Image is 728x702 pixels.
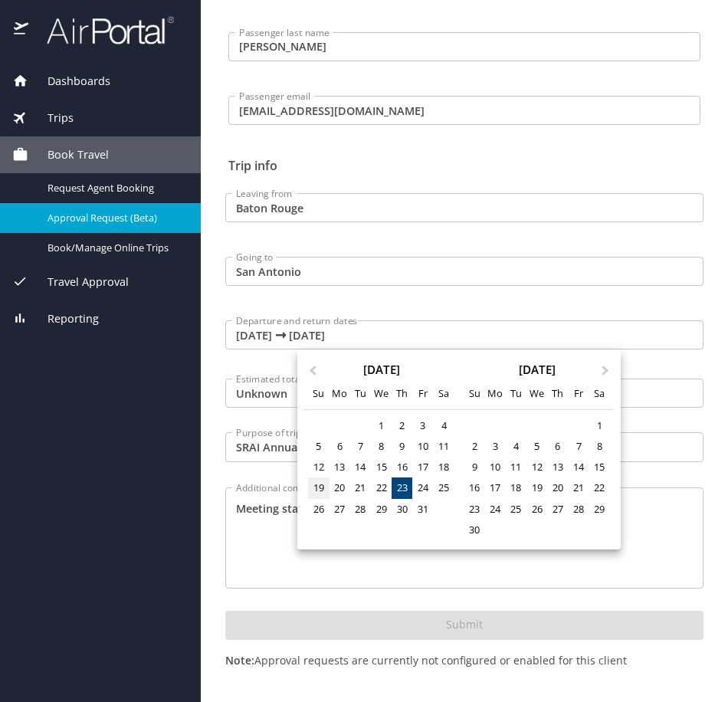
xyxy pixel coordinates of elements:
div: Su [464,383,484,404]
div: Choose Thursday, November 20th, 2025 [547,477,568,498]
div: Choose Saturday, November 15th, 2025 [589,457,610,477]
div: Choose Tuesday, October 28th, 2025 [350,499,371,520]
div: Choose Tuesday, November 18th, 2025 [506,477,526,498]
div: Tu [350,383,371,404]
div: Choose Wednesday, October 29th, 2025 [371,499,392,520]
div: Choose Wednesday, November 5th, 2025 [526,436,547,457]
div: Choose Tuesday, October 14th, 2025 [350,457,371,477]
div: Choose Saturday, October 4th, 2025 [434,415,454,436]
div: Choose Thursday, November 6th, 2025 [547,436,568,457]
div: Choose Monday, October 27th, 2025 [330,499,350,520]
div: Choose Saturday, October 11th, 2025 [434,436,454,457]
div: Choose Saturday, November 1st, 2025 [589,415,610,436]
div: Choose Monday, November 3rd, 2025 [485,436,506,457]
div: We [371,383,392,404]
div: Choose Sunday, October 12th, 2025 [308,457,329,477]
div: Fr [568,383,589,404]
div: Choose Wednesday, October 15th, 2025 [371,457,392,477]
div: [DATE] [459,364,615,376]
div: Sa [434,383,454,404]
div: Sa [589,383,610,404]
div: Choose Wednesday, October 8th, 2025 [371,436,392,457]
button: Previous Month [299,351,323,376]
div: Choose Tuesday, November 25th, 2025 [506,499,526,520]
div: Choose Friday, October 17th, 2025 [412,457,433,477]
div: Choose Thursday, October 16th, 2025 [392,457,412,477]
div: Choose Friday, October 10th, 2025 [412,436,433,457]
div: Choose Saturday, October 25th, 2025 [434,477,454,498]
div: Th [547,383,568,404]
div: We [526,383,547,404]
div: month 2025-10 [308,415,454,530]
button: Next Month [595,351,619,376]
div: Th [392,383,412,404]
div: Mo [330,383,350,404]
div: Choose Tuesday, October 21st, 2025 [350,477,371,498]
div: month 2025-11 [464,415,609,540]
div: Choose Sunday, November 9th, 2025 [464,457,484,477]
div: Tu [506,383,526,404]
div: Choose Monday, October 6th, 2025 [330,436,350,457]
div: Choose Monday, November 24th, 2025 [485,499,506,520]
div: Choose Monday, November 10th, 2025 [485,457,506,477]
div: Choose Sunday, October 26th, 2025 [308,499,329,520]
div: Choose Friday, November 28th, 2025 [568,499,589,520]
div: Choose Tuesday, October 7th, 2025 [350,436,371,457]
div: Choose Thursday, November 27th, 2025 [547,499,568,520]
div: Choose Thursday, October 30th, 2025 [392,499,412,520]
div: Su [308,383,329,404]
div: Choose Saturday, November 22nd, 2025 [589,477,610,498]
div: Choose Wednesday, November 19th, 2025 [526,477,547,498]
div: Choose Sunday, October 5th, 2025 [308,436,329,457]
div: Choose Thursday, October 9th, 2025 [392,436,412,457]
div: Mo [485,383,506,404]
div: Choose Saturday, November 29th, 2025 [589,499,610,520]
div: Choose Wednesday, November 26th, 2025 [526,499,547,520]
div: Choose Monday, October 13th, 2025 [330,457,350,477]
div: Choose Tuesday, November 11th, 2025 [506,457,526,477]
div: Choose Friday, October 3rd, 2025 [412,415,433,436]
div: Choose Friday, October 24th, 2025 [412,477,433,498]
div: Choose Sunday, October 19th, 2025 [308,477,329,498]
div: Choose Tuesday, November 4th, 2025 [506,436,526,457]
div: Choose Thursday, October 2nd, 2025 [392,415,412,436]
div: Choose Wednesday, October 1st, 2025 [371,415,392,436]
div: Choose Thursday, November 13th, 2025 [547,457,568,477]
div: Choose Thursday, October 23rd, 2025 [392,477,412,498]
div: Choose Wednesday, October 22nd, 2025 [371,477,392,498]
div: Choose Monday, October 20th, 2025 [330,477,350,498]
div: Choose Sunday, November 2nd, 2025 [464,436,484,457]
div: Choose Friday, November 21st, 2025 [568,477,589,498]
div: Choose Friday, October 31st, 2025 [412,499,433,520]
div: Choose Monday, November 17th, 2025 [485,477,506,498]
div: Fr [412,383,433,404]
div: Choose Saturday, November 8th, 2025 [589,436,610,457]
div: Choose Friday, November 14th, 2025 [568,457,589,477]
div: [DATE] [303,364,459,376]
div: Choose Sunday, November 23rd, 2025 [464,499,484,520]
div: Choose Saturday, October 18th, 2025 [434,457,454,477]
div: Choose Wednesday, November 12th, 2025 [526,457,547,477]
div: Choose Friday, November 7th, 2025 [568,436,589,457]
div: Choose Sunday, November 30th, 2025 [464,520,484,540]
div: Choose Sunday, November 16th, 2025 [464,477,484,498]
